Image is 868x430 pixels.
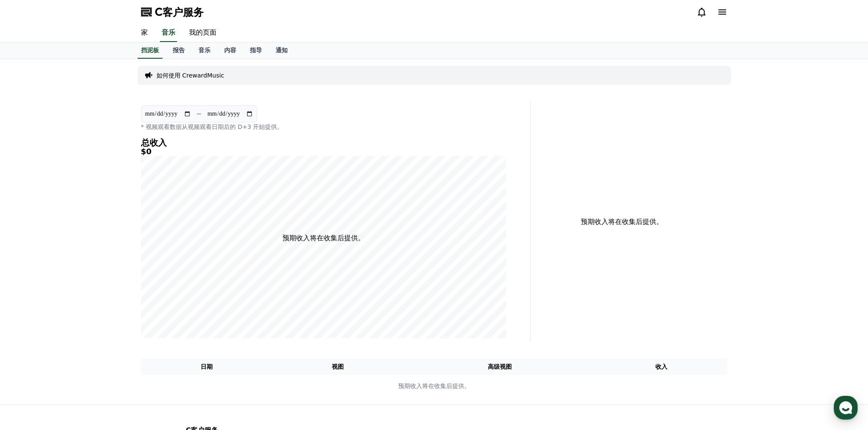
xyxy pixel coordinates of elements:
p: * 视频观看数据从视频观看日期后的 D+3 开始提供。 [141,122,506,131]
th: 日期 [141,359,272,375]
a: 指导 [243,42,269,59]
th: 高级视图 [403,359,596,375]
a: 如何使用 CrewardMusic [156,71,225,80]
p: 预期收入将在收集后提供。 [538,217,707,227]
font: 指导 [250,47,262,54]
a: 内容 [217,42,243,59]
h5: $0 [141,147,506,156]
th: 视图 [272,359,403,375]
a: 挡泥板 [138,42,162,59]
p: 预期收入将在收集后提供。 [282,233,365,243]
a: 音乐 [160,24,177,42]
a: 通知 [269,42,294,59]
th: 收入 [596,359,727,375]
font: 通知 [276,47,288,54]
p: 预期收入将在收集后提供。 [141,382,727,391]
font: 挡泥板 [141,47,159,54]
font: 报告 [173,47,185,54]
a: 家 [134,24,155,42]
a: C客户服务 [141,5,204,19]
font: 内容 [224,47,236,54]
a: 报告 [166,42,192,59]
a: 音乐 [192,42,217,59]
p: ~ [196,109,202,119]
a: 我的页面 [182,24,223,42]
h4: 总收入 [141,138,506,147]
span: C客户服务 [155,5,204,19]
font: 音乐 [198,47,210,54]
